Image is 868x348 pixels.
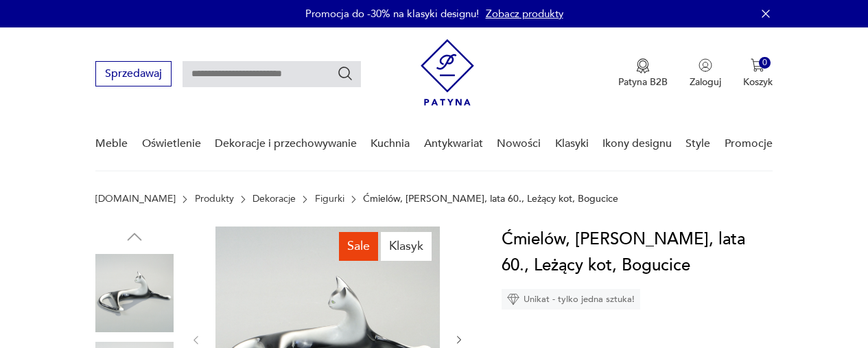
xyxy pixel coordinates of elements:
p: Ćmielów, [PERSON_NAME], lata 60., Leżący kot, Bogucice [363,194,618,205]
button: Zaloguj [690,58,721,89]
p: Promocja do -30% na klasyki designu! [305,7,479,21]
div: Klasyk [381,232,432,261]
a: Sprzedawaj [95,70,172,80]
a: Dekoracje [253,194,296,205]
a: [DOMAIN_NAME] [95,194,176,205]
a: Produkty [195,194,234,205]
a: Ikony designu [602,117,672,170]
img: Ikona koszyka [751,58,764,72]
img: Ikona diamentu [507,293,519,305]
a: Dekoracje i przechowywanie [215,117,357,170]
a: Kuchnia [371,117,410,170]
img: Patyna - sklep z meblami i dekoracjami vintage [421,39,474,106]
div: Unikat - tylko jedna sztuka! [502,289,640,310]
p: Koszyk [743,76,773,89]
img: Ikona medalu [636,58,650,73]
a: Promocje [725,117,773,170]
p: Patyna B2B [618,76,668,89]
button: Patyna B2B [618,58,668,89]
a: Style [685,117,710,170]
div: 0 [759,57,771,69]
a: Antykwariat [424,117,483,170]
p: Zaloguj [690,76,721,89]
img: Zdjęcie produktu Ćmielów, Mieczysław Naruszewicz, lata 60., Leżący kot, Bogucice [95,254,174,332]
a: Oświetlenie [142,117,201,170]
h1: Ćmielów, [PERSON_NAME], lata 60., Leżący kot, Bogucice [502,227,773,279]
button: Szukaj [337,65,353,82]
a: Zobacz produkty [486,7,563,21]
div: Sale [339,232,378,261]
img: Ikonka użytkownika [699,58,712,72]
a: Ikona medaluPatyna B2B [618,58,668,89]
button: Sprzedawaj [95,61,172,86]
a: Nowości [497,117,541,170]
a: Meble [95,117,128,170]
a: Klasyki [555,117,589,170]
a: Figurki [315,194,344,205]
button: 0Koszyk [743,58,773,89]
